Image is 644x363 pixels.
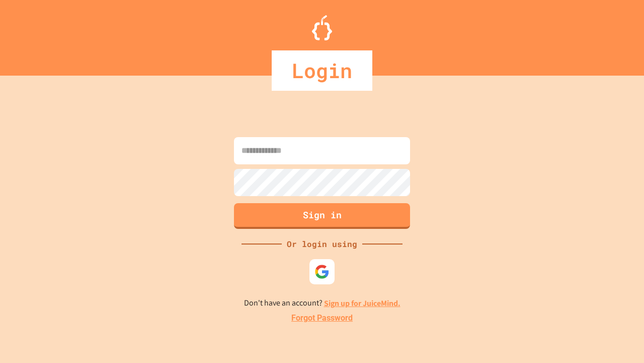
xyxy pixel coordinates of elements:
[282,238,362,250] div: Or login using
[291,312,353,324] a: Forgot Password
[312,15,332,40] img: Logo.svg
[272,50,372,91] div: Login
[244,297,400,310] p: Don't have an account?
[234,203,410,229] button: Sign in
[314,264,330,279] img: google-icon.svg
[324,298,400,309] a: Sign up for JuiceMind.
